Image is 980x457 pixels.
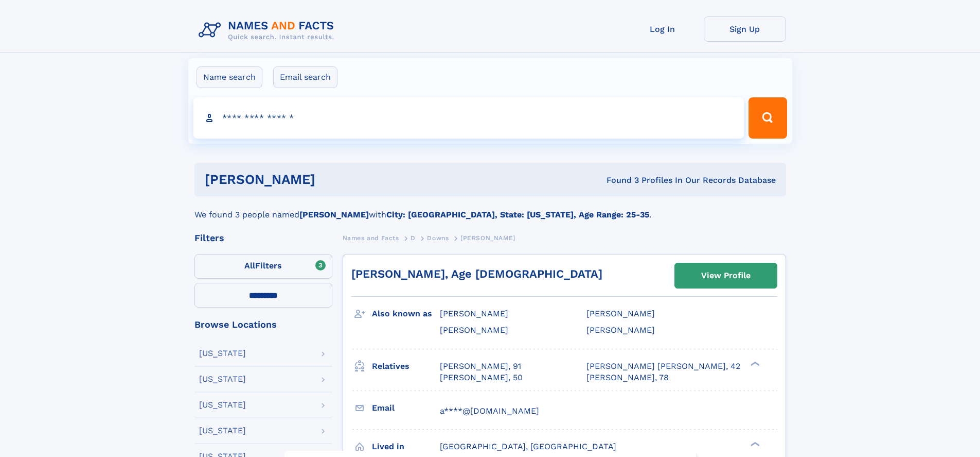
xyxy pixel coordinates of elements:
span: D [411,234,416,242]
a: [PERSON_NAME], Age [DEMOGRAPHIC_DATA] [351,267,602,280]
div: Browse Locations [194,320,332,329]
span: [PERSON_NAME] [440,309,508,318]
a: Log In [621,16,704,42]
a: [PERSON_NAME] [PERSON_NAME], 42 [586,361,740,372]
span: All [244,261,255,270]
span: [PERSON_NAME] [460,234,515,242]
div: [US_STATE] [199,427,246,435]
a: [PERSON_NAME], 78 [586,372,669,383]
h3: Lived in [372,438,440,455]
div: [US_STATE] [199,401,246,409]
div: We found 3 people named with . [194,196,786,221]
button: Search Button [749,97,787,139]
a: View Profile [675,263,777,288]
div: ❯ [748,360,760,367]
div: [US_STATE] [199,375,246,383]
span: [PERSON_NAME] [586,309,655,318]
a: Names and Facts [343,231,399,244]
label: Name search [197,66,262,88]
b: City: [GEOGRAPHIC_DATA], State: [US_STATE], Age Range: 25-35 [386,210,649,219]
div: [US_STATE] [199,349,246,358]
a: Sign Up [704,16,786,42]
label: Filters [194,254,332,279]
h3: Email [372,399,440,417]
a: D [411,231,416,244]
a: [PERSON_NAME], 50 [440,372,523,383]
span: [GEOGRAPHIC_DATA], [GEOGRAPHIC_DATA] [440,442,616,451]
span: [PERSON_NAME] [440,325,508,335]
span: Downs [427,234,449,242]
h3: Relatives [372,358,440,375]
input: search input [193,97,744,139]
div: Found 3 Profiles In Our Records Database [461,175,776,186]
h3: Also known as [372,305,440,323]
h1: [PERSON_NAME] [205,173,461,186]
a: Downs [427,231,449,244]
div: View Profile [701,264,751,287]
div: ❯ [748,441,760,447]
span: [PERSON_NAME] [586,325,655,335]
b: [PERSON_NAME] [299,210,369,219]
a: [PERSON_NAME], 91 [440,361,521,372]
div: Filters [194,233,332,243]
label: Email search [273,66,337,88]
img: Logo Names and Facts [194,16,343,44]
